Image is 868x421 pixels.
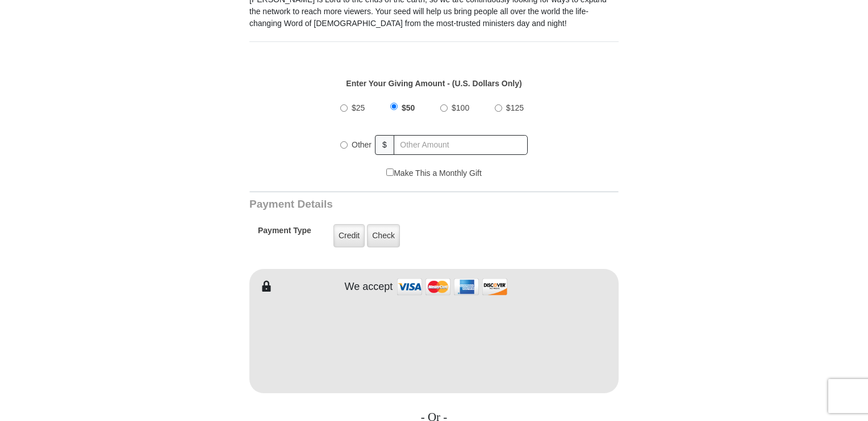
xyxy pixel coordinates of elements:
[346,79,521,88] strong: Enter Your Giving Amount - (U.S. Dollars Only)
[258,226,311,241] h5: Payment Type
[352,103,365,112] span: $25
[395,275,509,299] img: credit cards accepted
[345,281,393,293] h4: We accept
[402,103,415,112] span: $50
[506,103,524,112] span: $125
[352,140,372,149] span: Other
[386,167,482,179] label: Make This a Monthly Gift
[394,135,528,155] input: Other Amount
[333,224,365,247] label: Credit
[375,135,394,155] span: $
[249,198,539,211] h3: Payment Details
[452,103,469,112] span: $100
[386,169,394,176] input: Make This a Monthly Gift
[367,224,400,247] label: Check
